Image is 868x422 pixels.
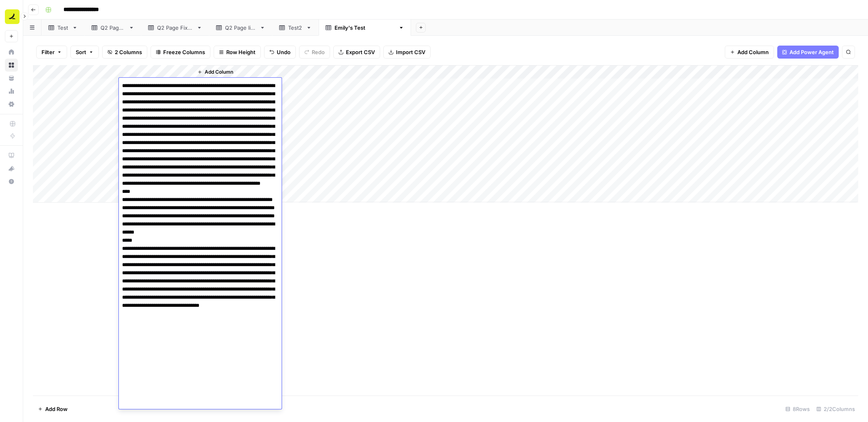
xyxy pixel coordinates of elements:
[277,48,291,56] span: Undo
[163,48,205,56] span: Freeze Columns
[288,24,303,32] div: Test2
[5,72,18,85] a: Your Data
[70,46,99,59] button: Sort
[101,24,125,32] div: Q2 Page 1
[782,402,813,415] div: 8 Rows
[333,46,380,59] button: Export CSV
[209,20,272,36] a: Q2 Page live
[319,20,411,36] a: [PERSON_NAME]'s Test
[102,46,147,59] button: 2 Columns
[36,46,67,59] button: Filter
[214,46,261,59] button: Row Height
[85,20,141,36] a: Q2 Page 1
[42,20,85,36] a: Test
[225,24,256,32] div: Q2 Page live
[335,24,395,32] div: [PERSON_NAME]'s Test
[5,85,18,98] a: Usage
[299,46,330,59] button: Redo
[151,46,210,59] button: Freeze Columns
[157,24,193,32] div: Q2 Page Fixed
[346,48,375,56] span: Export CSV
[5,59,18,72] a: Browse
[725,46,774,59] button: Add Column
[115,48,142,56] span: 2 Columns
[33,402,72,415] button: Add Row
[312,48,325,56] span: Redo
[813,402,858,415] div: 2/2 Columns
[5,98,18,111] a: Settings
[789,48,834,56] span: Add Power Agent
[383,46,431,59] button: Import CSV
[194,67,236,77] button: Add Column
[42,48,55,56] span: Filter
[226,48,256,56] span: Row Height
[737,48,769,56] span: Add Column
[777,46,839,59] button: Add Power Agent
[5,149,18,162] a: AirOps Academy
[5,7,18,27] button: Workspace: Ramp
[205,68,233,76] span: Add Column
[5,46,18,59] a: Home
[57,24,69,32] div: Test
[141,20,209,36] a: Q2 Page Fixed
[396,48,425,56] span: Import CSV
[76,48,86,56] span: Sort
[272,20,319,36] a: Test2
[264,46,296,59] button: Undo
[5,9,20,24] img: Ramp Logo
[45,405,68,413] span: Add Row
[5,175,18,188] button: Help + Support
[5,162,18,175] button: What's new?
[5,162,17,175] div: What's new?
